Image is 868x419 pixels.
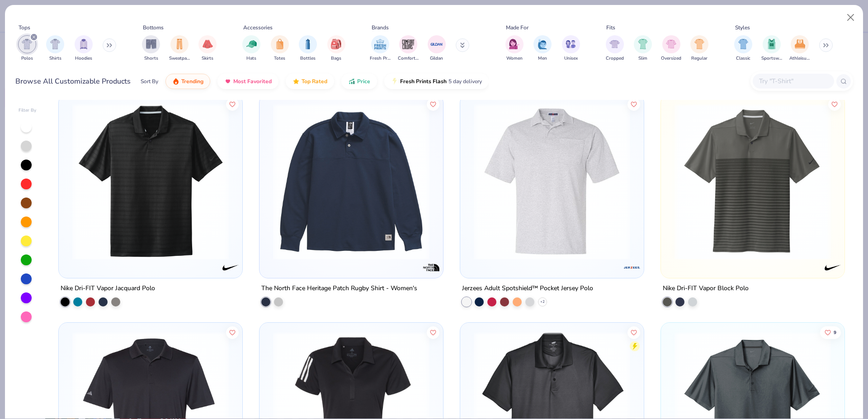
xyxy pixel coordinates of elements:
[246,39,257,49] img: Hats Image
[21,55,33,62] span: Polos
[767,39,777,49] img: Sportswear Image
[609,39,620,49] img: Cropped Image
[606,24,615,32] div: Fits
[302,78,327,85] span: Top Rated
[663,282,749,294] div: Nike Dri-FIT Vapor Block Polo
[165,74,210,89] button: Trending
[506,24,528,32] div: Made For
[606,35,624,62] div: filter for Cropped
[691,55,708,62] span: Regular
[391,78,398,85] img: flash.gif
[400,78,447,85] span: Fresh Prints Flash
[217,74,278,89] button: Most Favorited
[19,24,30,32] div: Tops
[370,55,391,62] span: Fresh Prints
[834,330,836,334] span: 9
[202,55,213,62] span: Skirts
[430,55,443,62] span: Gildan
[75,35,93,62] div: filter for Hoodies
[242,35,260,62] div: filter for Hats
[233,78,272,85] span: Most Favorited
[398,35,419,62] div: filter for Comfort Colors
[169,35,190,62] div: filter for Sweatpants
[627,98,640,110] button: Like
[269,104,434,260] img: 29c91f75-c6f6-4f53-a3f2-641ff64a5ec6
[46,35,64,62] div: filter for Shirts
[327,35,345,62] div: filter for Bags
[427,98,439,110] button: Like
[795,39,805,49] img: Athleisure Image
[761,55,782,62] span: Sportswear
[331,39,341,49] img: Bags Image
[142,35,160,62] div: filter for Shorts
[661,35,681,62] button: filter button
[50,39,61,49] img: Shirts Image
[370,35,391,62] div: filter for Fresh Prints
[357,78,370,85] span: Price
[430,38,443,51] img: Gildan Image
[246,55,256,62] span: Hats
[331,55,341,62] span: Bags
[506,55,523,62] span: Women
[299,35,317,62] div: filter for Bottles
[564,55,578,62] span: Unisex
[428,35,446,62] div: filter for Gildan
[143,24,164,32] div: Bottoms
[538,39,547,49] img: Men Image
[18,35,36,62] div: filter for Polos
[562,35,580,62] div: filter for Unisex
[566,39,576,49] img: Unisex Image
[75,35,93,62] button: filter button
[226,326,239,339] button: Like
[169,35,190,62] button: filter button
[327,35,345,62] button: filter button
[606,55,624,62] span: Cropped
[79,39,89,49] img: Hoodies Image
[75,55,92,62] span: Hoodies
[144,55,158,62] span: Shorts
[540,299,545,304] span: + 2
[789,35,810,62] div: filter for Athleisure
[384,74,489,89] button: Fresh Prints Flash5 day delivery
[505,35,524,62] button: filter button
[370,35,391,62] button: filter button
[638,55,647,62] span: Slim
[469,104,635,260] img: 1e83f757-3936-41c1-98d4-2ae4c75d0465
[175,39,184,49] img: Sweatpants Image
[46,35,64,62] button: filter button
[823,258,841,276] img: Nike logo
[303,39,313,49] img: Bottles Image
[398,55,419,62] span: Comfort Colors
[146,39,156,49] img: Shorts Image
[789,35,810,62] button: filter button
[226,98,239,110] button: Like
[562,35,580,62] button: filter button
[509,39,519,49] img: Women Image
[428,35,446,62] button: filter button
[828,98,841,110] button: Like
[634,35,652,62] div: filter for Slim
[271,35,289,62] button: filter button
[224,78,231,85] img: most_fav.gif
[734,35,752,62] button: filter button
[300,55,316,62] span: Bottles
[738,39,749,49] img: Classic Image
[341,74,377,89] button: Price
[286,74,334,89] button: Top Rated
[533,35,552,62] div: filter for Men
[198,35,217,62] button: filter button
[169,55,190,62] span: Sweatpants
[198,35,217,62] div: filter for Skirts
[734,35,752,62] div: filter for Classic
[735,24,750,32] div: Styles
[299,35,317,62] button: filter button
[172,78,179,85] img: trending.gif
[606,35,624,62] button: filter button
[398,35,419,62] button: filter button
[694,39,705,49] img: Regular Image
[401,38,415,51] img: Comfort Colors Image
[666,39,676,49] img: Oversized Image
[141,77,158,85] div: Sort By
[690,35,708,62] div: filter for Regular
[19,107,37,114] div: Filter By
